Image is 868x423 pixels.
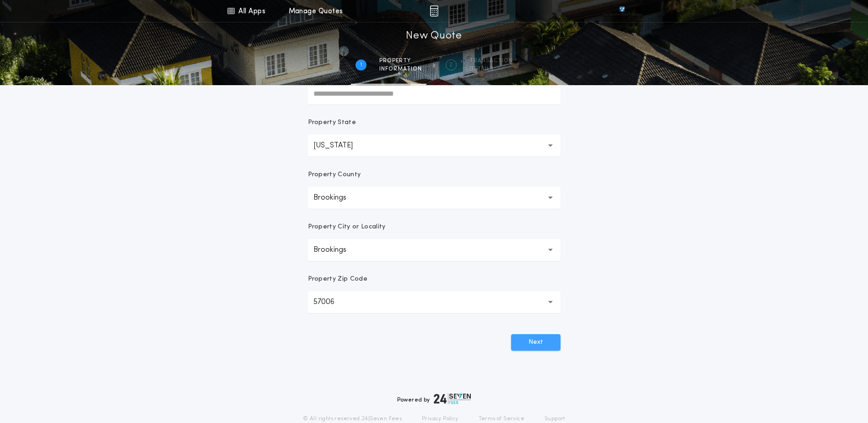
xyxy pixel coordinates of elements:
a: Support [545,415,565,423]
button: Brookings [308,239,561,261]
img: vs-icon [603,6,641,16]
span: details [469,65,513,73]
img: logo [434,393,471,404]
p: 57006 [313,297,349,308]
h2: 2 [449,61,453,69]
p: [US_STATE] [313,140,367,151]
div: Powered by [397,393,471,404]
button: [US_STATE] [308,135,561,157]
p: Property Zip Code [308,275,367,284]
img: img [430,5,438,16]
h1: New Quote [406,29,462,43]
p: Brookings [313,244,361,255]
a: Privacy Policy [422,415,458,423]
p: Property State [308,118,356,127]
a: Terms of Service [479,415,524,423]
button: Next [511,334,561,351]
span: information [379,65,422,73]
p: Brookings [313,192,361,203]
h2: 1 [360,61,362,69]
button: 57006 [308,291,561,313]
span: Property [379,57,422,65]
p: © All rights reserved. 24|Seven Fees [303,415,402,423]
p: Property City or Locality [308,222,386,232]
p: Property County [308,170,361,179]
button: Brookings [308,187,561,209]
span: Transaction [469,57,513,65]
